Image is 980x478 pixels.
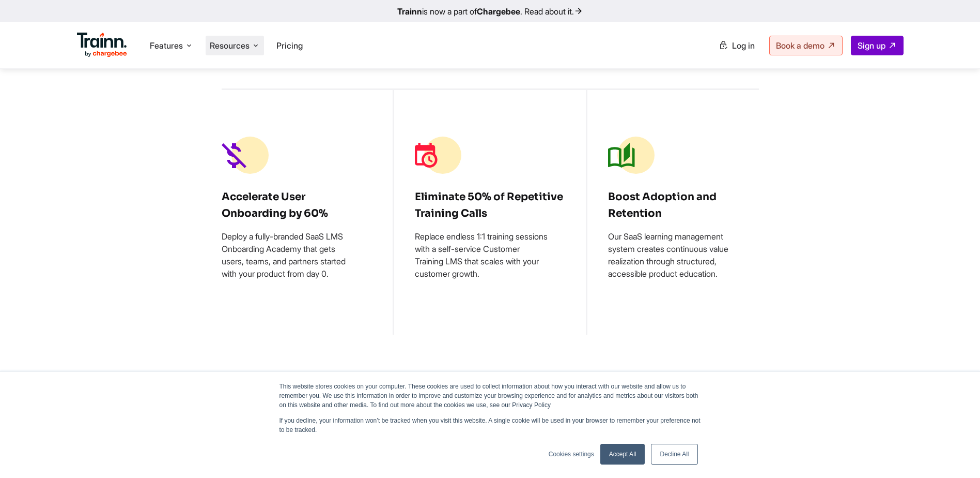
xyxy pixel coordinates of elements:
[600,444,645,465] a: Accept All
[415,189,565,222] h4: Eliminate 50% of Repetitive Training Calls
[858,40,885,51] span: Sign up
[712,36,761,55] a: Log in
[155,368,352,446] h2: The Only SaaS LMS with Built-In Content Creation Suite
[851,36,904,55] a: Sign up
[549,450,594,459] a: Cookies settings
[608,189,758,222] h4: Boost Adoption and Retention
[776,40,825,51] span: Book a demo
[150,40,183,51] span: Features
[415,137,461,174] img: Self-serve Customer Training | saas learning management system
[222,137,269,174] img: Better & Faster Onboarding | saas learning management system
[279,382,701,410] p: This website stores cookies on your computer. These cookies are used to collect information about...
[222,230,356,280] p: Deploy a fully-branded SaaS LMS Onboarding Academy that gets users, teams, and partners started w...
[608,230,742,280] p: Our SaaS learning management system creates continuous value realization through structured, acce...
[210,40,250,51] span: Resources
[415,230,549,280] p: Replace endless 1:1 training sessions with a self-service Customer Training LMS that scales with ...
[769,36,843,55] a: Book a demo
[477,6,520,17] b: Chargebee
[608,137,655,174] img: Product Education, at scale | saas learning management system
[77,33,128,57] img: Trainn Logo
[397,6,422,17] b: Trainn
[732,40,755,51] span: Log in
[651,444,697,465] a: Decline All
[276,40,303,51] a: Pricing
[279,416,701,435] p: If you decline, your information won’t be tracked when you visit this website. A single cookie wi...
[222,189,372,222] h4: Accelerate User Onboarding by 60%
